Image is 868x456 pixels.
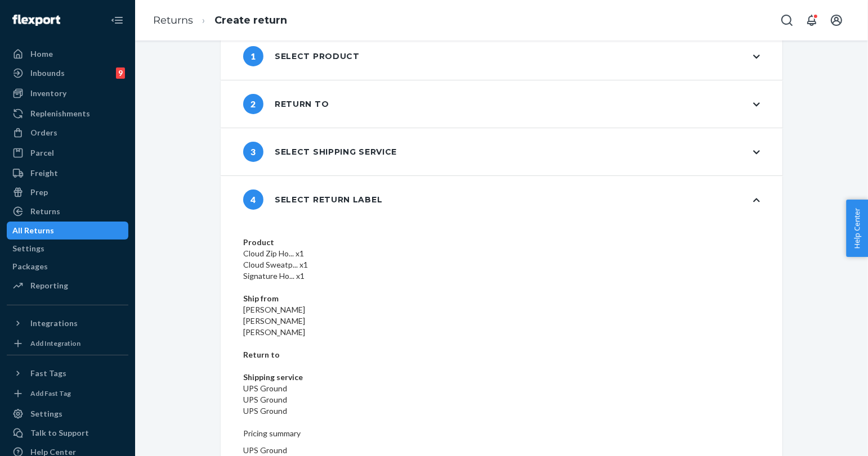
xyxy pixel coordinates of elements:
button: Open account menu [825,9,848,31]
dt: Return to [243,349,760,360]
a: Reporting [7,277,128,295]
span: 1 [243,46,263,66]
div: Fast Tags [30,368,66,379]
ol: breadcrumbs [144,4,296,37]
div: Home [30,48,53,60]
div: Select return label [243,189,382,210]
dd: Signature Ho... x1 [243,270,760,282]
dt: Shipping service [243,372,760,383]
button: Fast Tags [7,364,128,382]
span: 3 [243,142,263,162]
dd: [PERSON_NAME] [243,315,760,327]
div: Settings [12,243,44,254]
div: Replenishments [30,108,90,119]
div: Packages [12,261,48,272]
dt: Product [243,237,760,248]
div: Parcel [30,147,54,159]
div: Freight [30,168,58,179]
div: Select product [243,46,360,66]
div: Add Fast Tag [30,389,71,398]
a: Orders [7,124,128,142]
button: Integrations [7,314,128,332]
div: Return to [243,94,329,114]
a: Talk to Support [7,424,128,442]
a: Create return [214,14,287,26]
span: 4 [243,189,263,210]
div: Settings [30,408,62,419]
div: Select shipping service [243,142,397,162]
a: Freight [7,164,128,182]
dt: Ship from [243,293,760,304]
a: Packages [7,258,128,276]
a: Returns [153,14,193,26]
a: All Returns [7,222,128,240]
a: Add Fast Tag [7,387,128,400]
dd: Cloud Zip Ho... x1 [243,248,760,259]
p: Pricing summary [243,428,760,439]
div: Reporting [30,280,68,291]
button: Help Center [846,200,868,257]
a: Prep [7,183,128,201]
dd: UPS Ground [243,394,760,405]
a: Settings [7,405,128,423]
dd: [PERSON_NAME] [243,327,760,338]
div: All Returns [12,225,54,236]
div: Returns [30,206,60,217]
div: Inbounds [30,67,65,79]
a: Inbounds9 [7,64,128,82]
button: Open Search Box [776,9,798,31]
a: Add Integration [7,337,128,350]
div: Talk to Support [30,427,89,439]
div: Inventory [30,88,66,99]
div: 9 [116,67,125,79]
div: Prep [30,187,48,198]
dd: Cloud Sweatp... x1 [243,259,760,270]
a: Replenishments [7,105,128,123]
a: Home [7,45,128,63]
a: Returns [7,202,128,220]
dd: [PERSON_NAME] [243,304,760,315]
a: Parcel [7,144,128,162]
img: Flexport logo [12,15,60,26]
button: Close Navigation [106,9,128,31]
dd: UPS Ground [243,383,760,394]
div: Orders [30,127,57,138]
p: UPS Ground [243,445,760,456]
a: Inventory [7,84,128,102]
dd: UPS Ground [243,405,760,417]
button: Open notifications [800,9,823,31]
a: Settings [7,240,128,258]
div: Integrations [30,318,78,329]
div: Add Integration [30,338,80,348]
span: 2 [243,94,263,114]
